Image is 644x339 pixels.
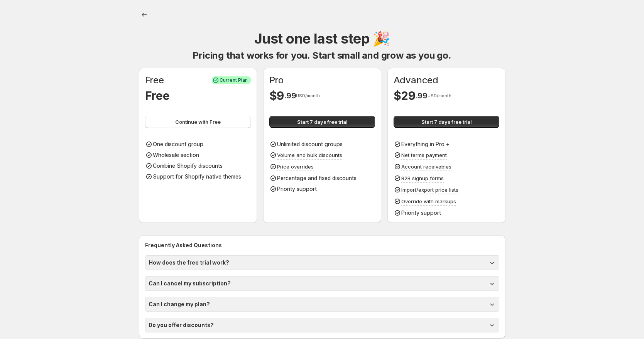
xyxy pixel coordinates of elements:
[269,74,284,86] h1: Pro
[220,77,248,83] span: Current Plan
[145,88,170,103] h1: Free
[153,162,223,170] p: Combine Shopify discounts
[394,116,499,128] button: Start 7 days free trial
[269,88,284,103] h1: $ 9
[149,259,229,266] h1: How does the free trial work?
[401,164,451,170] span: Account receivables
[401,175,444,181] span: B2B signup forms
[153,173,241,180] p: Support for Shopify native themes
[149,300,210,308] h1: Can I change my plan?
[284,91,296,100] span: . 99
[277,141,343,147] span: Unlimited discount groups
[401,187,458,193] span: Import/export price lists
[145,74,164,86] h1: Free
[153,140,203,148] p: One discount group
[401,152,447,158] span: Net terms payment
[416,91,428,100] span: . 99
[401,209,441,216] span: Priority support
[277,152,342,158] span: Volume and bulk discounts
[297,118,347,126] span: Start 7 days free trial
[149,321,214,329] h1: Do you offer discounts?
[145,116,251,128] button: Continue with Free
[394,74,438,86] h1: Advanced
[277,164,314,170] span: Price overrides
[175,118,221,126] span: Continue with Free
[153,151,199,159] p: Wholesale section
[296,93,320,98] span: USD/month
[277,186,317,192] span: Priority support
[277,175,357,181] span: Percentage and fixed discounts
[193,49,451,62] h1: Pricing that works for you. Start small and grow as you go.
[149,280,231,287] h1: Can I cancel my subscription?
[401,141,450,147] span: Everything in Pro +
[421,118,472,126] span: Start 7 days free trial
[401,198,456,204] span: Override with markups
[394,88,416,103] h1: $ 29
[145,241,499,249] h2: Frequently Asked Questions
[254,29,390,48] h1: Just one last step 🎉
[269,116,375,128] button: Start 7 days free trial
[428,93,451,98] span: USD/month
